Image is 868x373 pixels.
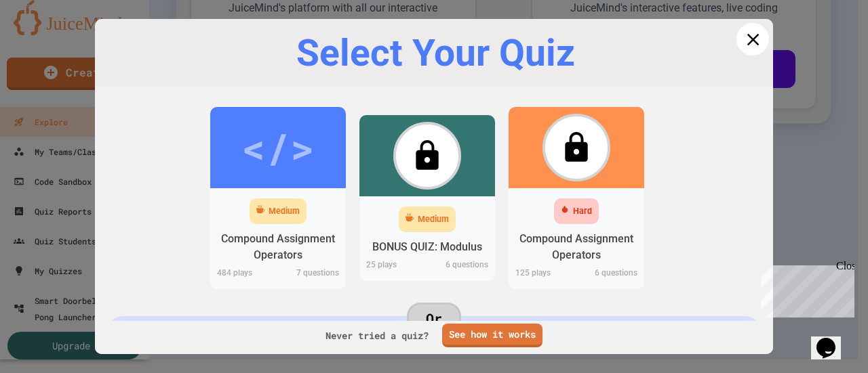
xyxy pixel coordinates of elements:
[5,5,94,86] div: Chat with us now!Close
[418,213,449,226] div: Medium
[576,267,644,282] div: 6 questions
[755,260,854,317] iframe: chat widget
[442,324,542,347] a: See how it works
[519,231,634,263] div: Compound Assignment Operators
[407,303,461,334] div: Or
[325,328,429,343] span: Never tried a quiz?
[241,117,315,178] div: </>
[210,267,278,282] div: 484 play s
[115,32,756,74] div: Select Your Quiz
[359,259,427,274] div: 25 play s
[391,125,464,186] div: </>
[269,205,300,218] div: Medium
[509,267,576,282] div: 125 play s
[220,231,336,263] div: Compound Assignment Operators
[573,205,592,218] div: Hard
[427,259,495,274] div: 6 questions
[540,117,613,178] div: </>
[372,239,482,255] div: BONUS QUIZ: Modulus
[811,319,854,359] iframe: chat widget
[278,267,346,282] div: 7 questions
